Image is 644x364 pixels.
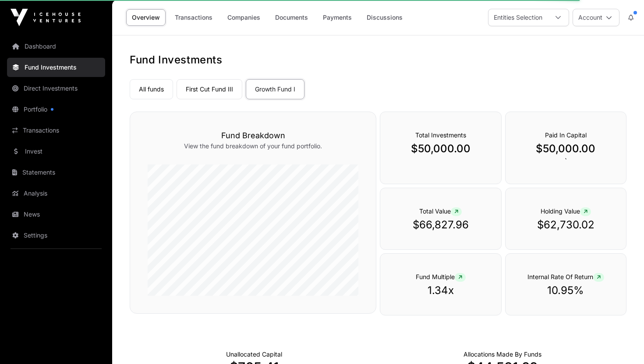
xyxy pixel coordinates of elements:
[7,79,105,98] a: Direct Investments
[169,9,218,26] a: Transactions
[464,350,541,359] p: Capital Deployed Into Companies
[226,350,282,359] p: Cash not yet allocated
[416,273,466,280] span: Fund Multiple
[7,121,105,140] a: Transactions
[222,9,266,26] a: Companies
[7,184,105,203] a: Analysis
[177,79,242,99] a: First Cut Fund III
[523,283,609,297] p: 10.95%
[398,218,483,232] p: $66,827.96
[7,58,105,77] a: Fund Investments
[545,131,587,139] span: Paid In Capital
[505,112,626,184] div: `
[126,9,166,26] a: Overview
[527,273,604,280] span: Internal Rate Of Return
[11,9,81,26] img: Icehouse Ventures Logo
[246,79,304,99] a: Growth Fund I
[130,79,173,99] a: All funds
[148,142,358,150] p: View the fund breakdown of your fund portfolio.
[361,9,408,26] a: Discussions
[415,131,466,139] span: Total Investments
[541,207,591,215] span: Holding Value
[7,100,105,119] a: Portfolio
[7,142,105,161] a: Invest
[573,9,619,26] button: Account
[398,142,483,156] p: $50,000.00
[523,218,609,232] p: $62,730.02
[269,9,314,26] a: Documents
[7,205,105,224] a: News
[419,207,462,215] span: Total Value
[7,37,105,56] a: Dashboard
[7,226,105,245] a: Settings
[398,283,483,297] p: 1.34x
[130,53,626,67] h1: Fund Investments
[488,9,548,26] div: Entities Selection
[148,129,358,142] h3: Fund Breakdown
[600,322,644,364] iframe: Chat Widget
[317,9,357,26] a: Payments
[523,142,609,156] p: $50,000.00
[7,163,105,182] a: Statements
